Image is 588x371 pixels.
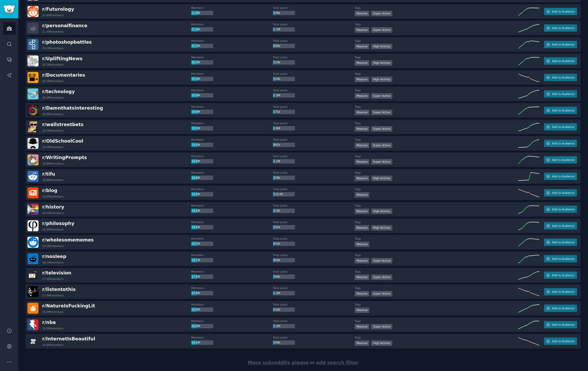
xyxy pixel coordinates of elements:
[191,105,273,109] dt: Members
[273,187,355,191] dt: Total posts
[310,360,315,365] span: or
[191,340,213,345] div: 16.6M
[191,270,273,273] dt: Members
[355,204,518,207] dt: Tags
[552,142,574,145] span: Add to Audience
[28,39,39,50] img: photoshopbattles
[552,207,574,211] span: Add to Audience
[191,336,273,339] dt: Members
[28,154,39,165] img: WritingPrompts
[544,272,577,279] button: Add to Audience
[544,74,577,81] button: Add to Audience
[273,307,295,312] div: 410k
[28,121,39,132] img: wallstreetbets
[544,255,577,262] button: Add to Audience
[191,241,213,246] div: 18.3M
[273,225,295,230] div: 255k
[273,6,355,10] dt: Total posts
[544,288,577,295] button: Add to Audience
[544,189,577,196] button: Add to Audience
[273,39,355,43] dt: Total posts
[355,176,369,181] div: Massive
[371,44,392,49] div: High Activity
[355,126,369,132] div: Massive
[42,261,64,264] div: 18.1M members
[544,123,577,131] button: Add to Audience
[371,77,392,82] div: High Activity
[273,126,295,131] div: 2.6M
[371,143,392,148] div: Super Active
[316,360,358,365] span: add search filter
[28,138,39,149] img: OldSchoolCool
[371,209,392,214] div: High Activity
[273,324,295,329] div: 2.3M
[273,270,355,273] dt: Total posts
[544,8,577,15] button: Add to Audience
[191,187,273,191] dt: Members
[355,110,369,115] div: Massive
[273,340,295,345] div: 209k
[191,23,273,26] dt: Members
[371,324,392,329] div: Super Active
[191,258,213,263] div: 18.1M
[191,303,273,306] dt: Members
[544,305,577,312] button: Add to Audience
[552,109,574,112] span: Add to Audience
[42,145,64,149] div: 19.4M members
[355,291,369,296] div: Massive
[355,159,369,165] div: Massive
[273,274,295,279] div: 768k
[355,258,369,263] div: Massive
[191,93,213,98] div: 20.0M
[355,138,518,142] dt: Tags
[42,89,75,94] span: r/ technology
[42,96,64,99] div: 20.0M members
[191,55,273,59] dt: Members
[191,110,213,114] div: 19.9M
[544,24,577,32] button: Add to Audience
[273,303,355,306] dt: Total posts
[544,222,577,229] button: Add to Audience
[371,60,392,66] div: High Activity
[28,105,39,116] img: Damnthatsinteresting
[42,221,74,226] span: r/ philosophy
[191,88,273,92] dt: Members
[273,241,295,246] div: 653k
[355,44,369,49] div: Massive
[42,204,64,210] span: r/ history
[273,55,355,59] dt: Total posts
[273,209,295,213] div: 315k
[42,79,64,83] div: 20.3M members
[355,303,518,306] dt: Tags
[273,143,295,147] div: 861k
[28,88,39,99] img: technology
[355,88,518,92] dt: Tags
[42,72,85,78] span: r/ Documentaries
[273,138,355,142] dt: Total posts
[191,11,213,15] div: 21.6M
[355,171,518,175] dt: Tags
[28,336,39,347] img: InternetIsBeautiful
[355,237,518,240] dt: Tags
[191,253,273,257] dt: Members
[191,72,273,76] dt: Members
[42,40,92,45] span: r/ photoshopbattles
[273,258,295,263] div: 450k
[248,360,309,365] span: More subreddits please
[355,55,518,59] dt: Tags
[191,176,213,180] div: 18.8M
[544,173,577,180] button: Add to Audience
[552,306,574,310] span: Add to Audience
[544,107,577,114] button: Add to Audience
[355,6,518,10] dt: Tags
[42,162,64,165] div: 18.8M members
[28,253,39,264] img: nosleep
[42,336,95,341] span: r/ InternetIsBeautiful
[371,27,392,33] div: Super Active
[552,92,574,96] span: Add to Audience
[191,220,273,224] dt: Members
[552,191,574,195] span: Add to Audience
[544,239,577,246] button: Add to Audience
[273,27,295,32] div: 1.7M
[355,154,518,158] dt: Tags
